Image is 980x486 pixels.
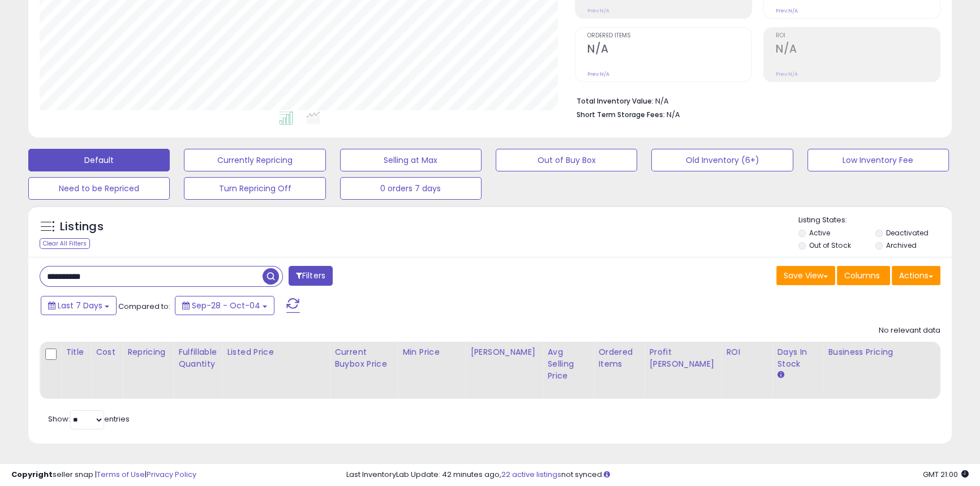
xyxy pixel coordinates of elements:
b: Total Inventory Value: [577,96,654,106]
span: Sep-28 - Oct-04 [192,300,260,311]
div: [PERSON_NAME] [470,346,538,358]
label: Deactivated [886,228,929,238]
div: Clear All Filters [40,238,90,249]
button: Need to be Repriced [28,177,170,200]
button: 0 orders 7 days [340,177,482,200]
button: Low Inventory Fee [807,149,949,171]
span: ROI [776,33,940,39]
div: Avg Selling Price [547,346,588,382]
p: Listing States: [798,215,952,226]
small: Prev: N/A [587,7,609,14]
div: Listed Price [227,346,325,358]
button: Turn Repricing Off [184,177,325,200]
label: Active [809,228,830,238]
small: Prev: N/A [776,71,798,78]
button: Last 7 Days [41,296,117,315]
div: Min Price [402,346,461,358]
b: Short Term Storage Fees: [577,110,665,119]
div: ROI [726,346,767,358]
span: Columns [844,270,880,281]
button: Actions [892,266,940,285]
span: Last 7 Days [58,300,102,311]
div: Days In Stock [777,346,818,370]
button: Old Inventory (6+) [651,149,793,171]
span: Compared to: [118,301,170,312]
div: Profit [PERSON_NAME] [649,346,716,370]
button: Out of Buy Box [496,149,637,171]
button: Save View [776,266,835,285]
label: Archived [886,240,917,250]
h2: N/A [776,42,940,58]
button: Currently Repricing [184,149,325,171]
div: Title [66,346,86,358]
small: Prev: N/A [776,7,798,14]
a: 22 active listings [501,469,561,480]
span: N/A [667,109,680,120]
div: Ordered Items [598,346,639,370]
a: Privacy Policy [147,469,196,480]
small: Prev: N/A [587,71,609,78]
button: Default [28,149,170,171]
span: 2025-10-12 21:00 GMT [923,469,969,480]
div: Fulfillable Quantity [178,346,217,370]
button: Columns [837,266,890,285]
div: Last InventoryLab Update: 42 minutes ago, not synced. [346,470,969,480]
button: Sep-28 - Oct-04 [175,296,274,315]
div: Business Pricing [828,346,943,358]
strong: Copyright [11,469,53,480]
h2: N/A [587,42,751,58]
a: Terms of Use [97,469,145,480]
label: Out of Stock [809,240,850,250]
div: seller snap | | [11,470,196,480]
button: Selling at Max [340,149,482,171]
button: Filters [289,266,333,286]
div: Current Buybox Price [334,346,393,370]
div: Cost [96,346,118,358]
span: Show: entries [48,414,130,424]
span: Ordered Items [587,33,751,39]
li: N/A [577,93,932,107]
div: No relevant data [879,325,940,336]
div: Repricing [127,346,169,358]
small: Days In Stock. [777,370,784,380]
h5: Listings [60,219,104,235]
